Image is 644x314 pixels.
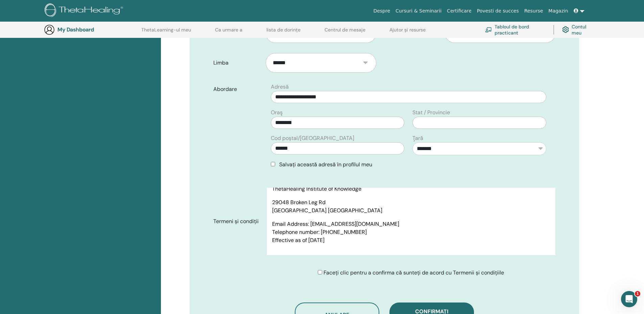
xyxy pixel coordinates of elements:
[208,56,266,69] label: Limba
[272,198,550,207] p: 29048 Broken Leg Rd
[272,236,550,244] p: Effective as of [DATE]
[412,134,423,142] label: Ţară
[272,220,550,228] p: Email Address: [EMAIL_ADDRESS][DOMAIN_NAME]
[44,24,55,35] img: generic-user-icon.jpg
[272,228,550,236] p: Telephone number: [PHONE_NUMBER]
[485,22,545,37] a: Tabloul de bord practicant
[325,27,365,38] a: Centrul de mesaje
[621,291,637,307] iframe: Intercom live chat
[562,25,569,34] img: cog.svg
[272,207,550,215] p: [GEOGRAPHIC_DATA] [GEOGRAPHIC_DATA]
[546,5,571,17] a: Magazin
[412,108,450,117] label: Stat / Provincie
[271,108,283,117] label: Oraş
[371,5,393,17] a: Despre
[485,27,492,32] img: chalkboard-teacher.svg
[208,83,267,96] label: Abordare
[474,5,522,17] a: Povesti de succes
[324,269,504,276] span: Faceți clic pentru a confirma că sunteți de acord cu Termenii și condițiile
[562,22,593,37] a: Contul meu
[57,26,125,33] h3: My Dashboard
[215,27,242,38] a: Ca urmare a
[444,5,474,17] a: Certificare
[272,185,550,193] p: ThetaHealing Institute of Knowledge
[271,134,354,142] label: Cod poștal/[GEOGRAPHIC_DATA]
[522,5,546,17] a: Resurse
[389,27,426,38] a: Ajutor și resurse
[279,161,372,168] span: Salvați această adresă în profilul meu
[141,27,191,38] a: ThetaLearning-ul meu
[45,3,125,19] img: logo.png
[635,291,640,296] span: 1
[271,83,289,91] label: Adresă
[266,27,301,38] a: lista de dorințe
[393,5,444,17] a: Cursuri & Seminarii
[208,215,267,228] label: Termeni și condiții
